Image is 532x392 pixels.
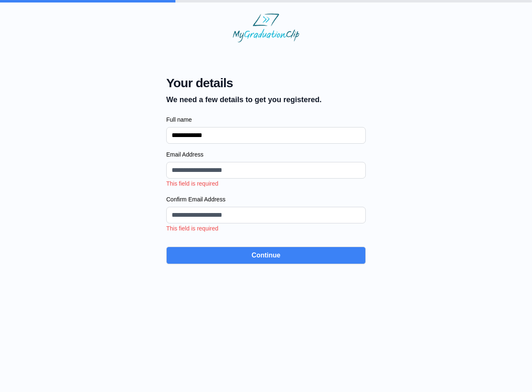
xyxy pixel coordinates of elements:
[166,115,366,124] label: Full name
[166,225,218,232] span: This field is required
[166,180,218,187] span: This field is required
[166,150,366,159] label: Email Address
[166,247,366,264] button: Continue
[166,195,366,203] label: Confirm Email Address
[166,94,322,105] p: We need a few details to get you registered.
[233,13,299,42] img: MyGraduationClip
[166,76,322,91] span: Your details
